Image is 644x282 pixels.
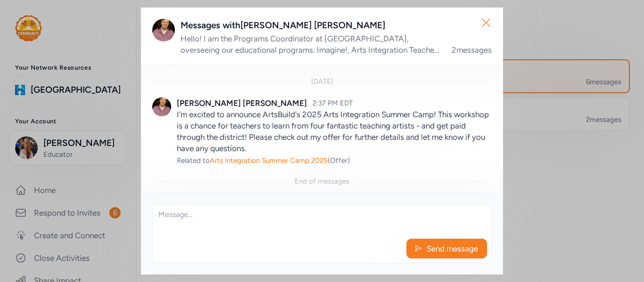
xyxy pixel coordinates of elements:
[177,97,307,109] div: [PERSON_NAME] [PERSON_NAME]
[452,44,492,56] div: 2 messages
[295,177,349,186] div: End of messages
[181,33,440,56] div: Hello! I am the Programs Coordinator at [GEOGRAPHIC_DATA], overseeing our educational programs: I...
[177,109,492,154] p: I'm excited to announce ArtsBuild's 2025 Arts Integration Summer Camp! This workshop is a chance ...
[406,239,487,258] button: Send message
[313,99,353,107] span: 2:37 PM EDT
[426,243,479,254] span: Send message
[152,19,175,41] img: Avatar
[210,156,328,165] span: Arts Integration Summer Camp 2025
[311,77,333,86] div: [DATE]
[177,156,350,165] span: Related to (Offer)
[181,19,492,32] div: Messages with [PERSON_NAME] [PERSON_NAME]
[152,97,171,116] img: Avatar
